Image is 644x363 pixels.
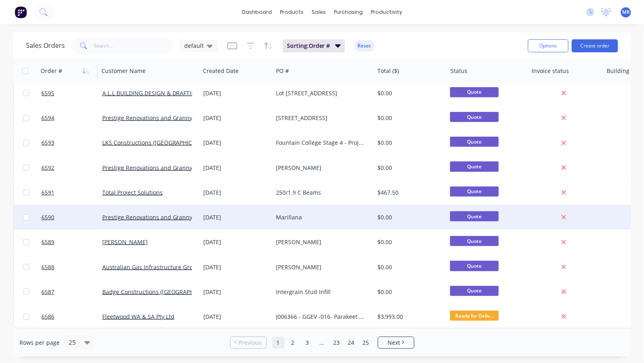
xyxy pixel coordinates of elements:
a: 6588 [41,255,102,279]
div: $0.00 [377,213,440,221]
a: 6589 [41,230,102,254]
div: [PERSON_NAME] [276,238,366,246]
a: 6587 [41,280,102,304]
div: 250/1.9 C Beams [276,189,366,197]
span: Quote [450,161,499,172]
div: Fountain College Stage 4 - Project #171909 [276,139,366,147]
span: MR [622,9,630,16]
div: $0.00 [377,164,440,172]
span: Rows per page [19,339,60,347]
div: [PERSON_NAME] [276,164,366,172]
div: $0.00 [377,288,440,296]
span: Quote [450,261,499,271]
div: [DATE] [203,114,270,122]
div: $0.00 [377,89,440,97]
a: Prestige Renovations and Granny Flats PTY LTD [102,114,230,122]
span: 6588 [41,263,54,271]
a: Australian Gas Infrastructure Group [102,263,200,271]
div: PO # [276,67,289,75]
div: $0.00 [377,139,440,147]
div: [PERSON_NAME] [276,263,366,271]
a: Page 3 [302,337,314,349]
a: [PERSON_NAME] [102,238,148,246]
span: 6590 [41,213,54,221]
button: Sorting:Order # [283,39,345,52]
div: $0.00 [377,263,440,271]
ul: Pagination [227,337,418,349]
span: Quote [450,112,499,122]
a: A.L.L BUILDING DESIGN & DRAFTING [102,89,200,97]
a: 6594 [41,106,102,130]
div: [DATE] [203,313,270,321]
a: Page 24 [345,337,358,349]
span: 6587 [41,288,54,296]
button: Create order [572,39,618,52]
span: 6592 [41,164,54,172]
a: Page 2 [287,337,299,349]
span: 6593 [41,139,54,147]
span: 6594 [41,114,54,122]
div: Customer Name [101,67,146,75]
div: [DATE] [203,89,270,97]
div: purchasing [330,6,367,18]
a: Next page [378,339,414,347]
a: Total Project Solutions [102,189,163,196]
a: Prestige Renovations and Granny Flats PTY LTD [102,213,230,221]
img: Factory [15,6,27,18]
a: LKS Constructions ([GEOGRAPHIC_DATA]) Pty Ltd [102,139,232,146]
div: productivity [367,6,406,18]
div: [DATE] [203,263,270,271]
div: [DATE] [203,213,270,221]
span: Previous [239,339,262,347]
div: Total ($) [377,67,399,75]
a: Jump forward [316,337,328,349]
div: [DATE] [203,288,270,296]
div: $467.50 [377,189,440,197]
div: Status [450,67,467,75]
a: Previous page [230,339,266,347]
span: default [184,41,204,50]
a: Prestige Renovations and Granny Flats PTY LTD [102,164,230,172]
span: 6586 [41,313,54,321]
div: $0.00 [377,114,440,122]
span: Next [388,339,400,347]
span: 6591 [41,189,54,197]
a: dashboard [238,6,276,18]
span: 6589 [41,238,54,246]
div: [DATE] [203,238,270,246]
span: Quote [450,286,499,296]
div: $3,993.00 [377,313,440,321]
span: 6595 [41,89,54,97]
h1: Sales Orders [26,42,65,49]
div: $0.00 [377,238,440,246]
div: sales [308,6,330,18]
div: Lot [STREET_ADDRESS] [276,89,366,97]
div: Intergrain Stud Infill [276,288,366,296]
div: J006366 - GGEV -016- Parakeet - PO258006 [276,313,366,321]
a: Page 25 [360,337,372,349]
button: Reset [355,40,375,52]
div: [DATE] [203,189,270,197]
span: Sorting: Order # [287,42,330,50]
a: Badge Constructions ([GEOGRAPHIC_DATA]) Pty Ltd [102,288,239,296]
a: Fleetwood WA & SA Pty Ltd [102,313,174,320]
div: Invoice status [532,67,569,75]
span: Quote [450,236,499,246]
div: [DATE] [203,139,270,147]
a: Page 23 [331,337,343,349]
span: Quote [450,137,499,147]
div: Marillana [276,213,366,221]
span: Ready for Deliv... [450,311,499,321]
a: 6595 [41,81,102,105]
div: [DATE] [203,164,270,172]
span: Quote [450,211,499,221]
button: Options [528,39,569,52]
div: Created Date [203,67,239,75]
a: 6593 [41,131,102,155]
a: Page 1 is your current page [272,337,284,349]
span: Quote [450,87,499,97]
div: Order # [41,67,62,75]
span: Quote [450,187,499,197]
a: 6590 [41,205,102,230]
a: 6586 [41,305,102,329]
